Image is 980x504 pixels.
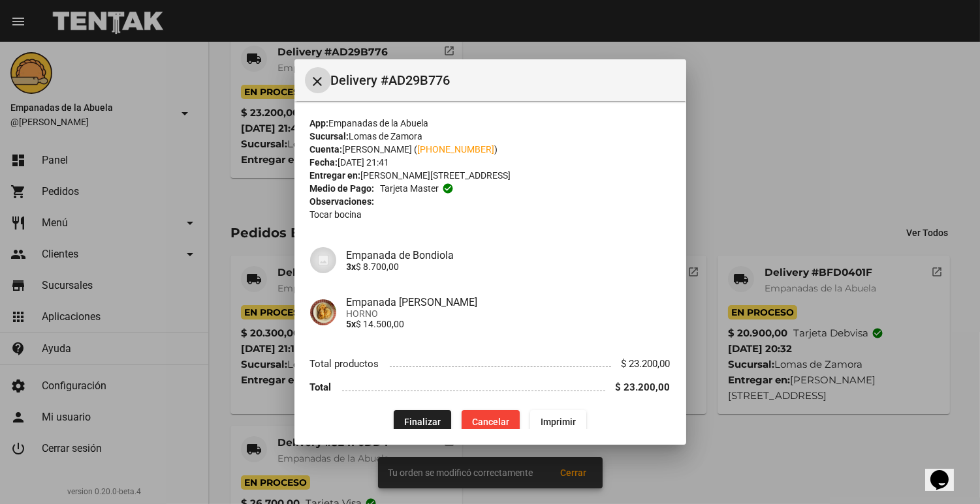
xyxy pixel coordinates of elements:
[310,74,326,89] mat-icon: Cerrar
[310,170,361,181] strong: Entregar en:
[347,319,356,329] b: 5x
[310,157,338,168] strong: Fecha:
[310,118,329,128] strong: App:
[347,296,671,308] h4: Empanada [PERSON_NAME]
[541,417,576,427] span: Imprimir
[347,249,671,261] h4: Empanada de Bondiola
[310,143,671,156] div: [PERSON_NAME] ( )
[310,117,671,130] div: Empanadas de la Abuela
[472,417,509,427] span: Cancelar
[442,183,454,194] mat-icon: check_circle
[310,156,671,169] div: [DATE] 21:41
[310,208,671,221] p: Tocar bocina
[462,410,520,434] button: Cancelar
[310,196,375,207] strong: Observaciones:
[347,319,671,329] p: $ 14.500,00
[418,144,495,155] a: [PHONE_NUMBER]
[310,247,336,273] img: 07c47add-75b0-4ce5-9aba-194f44787723.jpg
[347,308,671,319] span: HORNO
[530,410,586,434] button: Imprimir
[347,261,356,272] b: 3x
[394,410,451,434] button: Finalizar
[310,169,671,182] div: [PERSON_NAME][STREET_ADDRESS]
[310,182,375,195] strong: Medio de Pago:
[380,182,439,195] span: Tarjeta master
[305,67,331,93] button: Cerrar
[310,130,671,143] div: Lomas de Zamora
[310,351,671,376] li: Total productos $ 23.200,00
[347,261,671,272] p: $ 8.700,00
[331,70,676,91] span: Delivery #AD29B776
[925,452,967,491] iframe: chat widget
[310,131,349,141] strong: Sucursal:
[310,376,671,400] li: Total $ 23.200,00
[310,299,336,325] img: f753fea7-0f09-41b3-9a9e-ddb84fc3b359.jpg
[310,144,343,155] strong: Cuenta:
[404,417,441,427] span: Finalizar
